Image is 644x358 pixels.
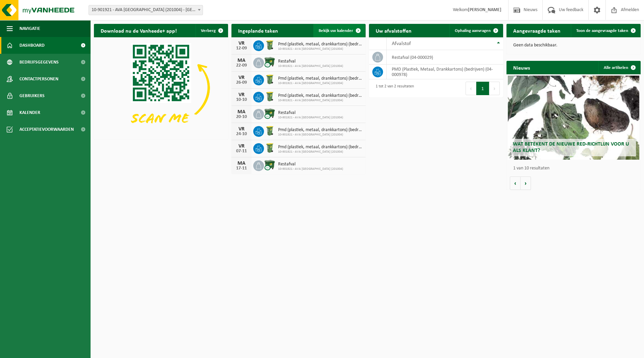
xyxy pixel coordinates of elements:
img: WB-0240-HPE-GN-50 [264,125,275,136]
button: Volgende [521,176,531,190]
span: 10-901921 - AVA [GEOGRAPHIC_DATA] (201004) [278,116,343,120]
div: 12-09 [235,46,248,51]
span: Toon de aangevraagde taken [576,29,628,33]
div: 26-09 [235,80,248,85]
span: Navigatie [19,20,40,37]
div: MA [235,109,248,115]
img: WB-0240-HPE-GN-50 [264,74,275,85]
span: Pmd (plastiek, metaal, drankkartons) (bedrijven) [278,76,362,81]
h2: Ingeplande taken [231,24,285,37]
span: Bedrijfsgegevens [19,54,59,71]
span: Restafval [278,59,343,64]
button: 1 [476,82,489,95]
td: restafval (04-000029) [387,50,503,65]
p: Geen data beschikbaar. [513,43,634,48]
span: Restafval [278,162,343,167]
h2: Uw afvalstoffen [369,24,418,37]
span: Pmd (plastiek, metaal, drankkartons) (bedrijven) [278,42,362,47]
span: Verberg [201,29,216,33]
img: WB-1100-CU [264,159,275,171]
h2: Nieuws [506,61,537,74]
div: 17-11 [235,166,248,171]
span: Pmd (plastiek, metaal, drankkartons) (bedrijven) [278,145,362,150]
a: Toon de aangevraagde taken [571,24,640,37]
button: Next [489,82,500,95]
button: Verberg [196,24,227,37]
td: PMD (Plastiek, Metaal, Drankkartons) (bedrijven) (04-000978) [387,65,503,79]
button: Previous [466,82,476,95]
span: Dashboard [19,37,45,54]
img: WB-0240-HPE-GN-50 [264,91,275,102]
span: Restafval [278,110,343,116]
strong: [PERSON_NAME] [468,7,501,12]
span: 10-901921 - AVA [GEOGRAPHIC_DATA] (201004) [278,167,343,171]
span: Afvalstof [392,41,411,46]
button: Vorige [510,176,521,190]
span: Bekijk uw kalender [319,29,353,33]
span: 10-901921 - AVA [GEOGRAPHIC_DATA] (201004) [278,47,362,51]
span: 10-901921 - AVA ANTWERPEN (201004) - ANTWERPEN [89,5,203,15]
span: 10-901921 - AVA [GEOGRAPHIC_DATA] (201004) [278,150,362,154]
div: 20-10 [235,115,248,119]
div: VR [235,75,248,80]
div: 22-09 [235,63,248,68]
div: 10-10 [235,97,248,102]
a: Bekijk uw kalender [313,24,365,37]
span: Kalender [19,104,40,121]
div: MA [235,161,248,166]
span: 10-901921 - AVA ANTWERPEN (201004) - ANTWERPEN [89,5,203,15]
div: VR [235,92,248,97]
div: 07-11 [235,149,248,154]
a: Wat betekent de nieuwe RED-richtlijn voor u als klant? [508,76,639,160]
span: Gebruikers [19,87,45,104]
span: 10-901921 - AVA [GEOGRAPHIC_DATA] (201004) [278,133,362,137]
div: MA [235,58,248,63]
div: 1 tot 2 van 2 resultaten [372,81,414,96]
span: Contactpersonen [19,71,58,87]
div: VR [235,41,248,46]
span: Pmd (plastiek, metaal, drankkartons) (bedrijven) [278,127,362,133]
div: VR [235,144,248,149]
span: 10-901921 - AVA [GEOGRAPHIC_DATA] (201004) [278,64,343,68]
a: Ophaling aanvragen [449,24,502,37]
img: WB-1100-CU [264,108,275,119]
div: 24-10 [235,132,248,136]
h2: Aangevraagde taken [506,24,567,37]
span: 10-901921 - AVA [GEOGRAPHIC_DATA] (201004) [278,98,362,103]
h2: Download nu de Vanheede+ app! [94,24,183,37]
img: Download de VHEPlus App [94,37,228,138]
img: WB-0240-HPE-GN-50 [264,39,275,51]
span: Pmd (plastiek, metaal, drankkartons) (bedrijven) [278,93,362,98]
span: Acceptatievoorwaarden [19,121,74,138]
div: VR [235,126,248,132]
img: WB-0240-HPE-GN-50 [264,142,275,154]
p: 1 van 10 resultaten [513,166,637,171]
img: WB-1100-CU [264,56,275,68]
a: Alle artikelen [598,61,640,74]
span: Wat betekent de nieuwe RED-richtlijn voor u als klant? [513,142,629,153]
span: 10-901921 - AVA [GEOGRAPHIC_DATA] (201004) [278,81,362,85]
span: Ophaling aanvragen [455,29,491,33]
